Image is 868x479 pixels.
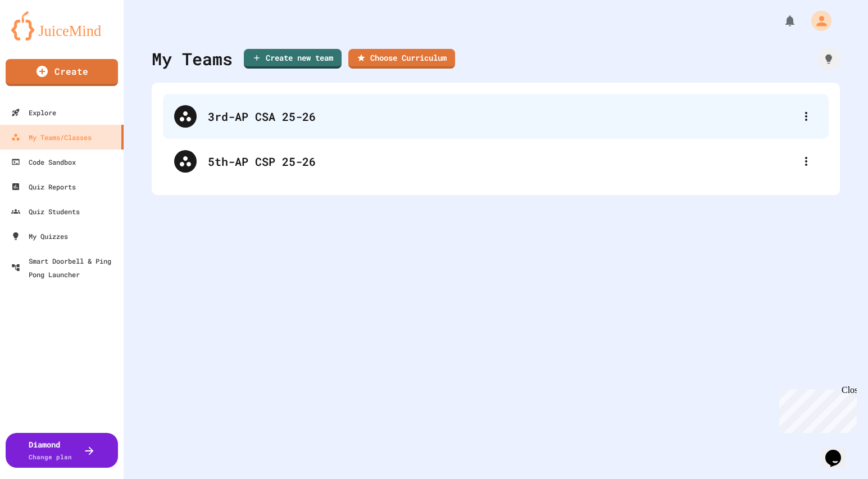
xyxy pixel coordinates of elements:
[6,59,118,86] a: Create
[29,439,72,462] div: Diamond
[4,4,78,71] div: Chat with us now!Close
[11,130,92,144] div: My Teams/Classes
[163,94,829,139] div: 3rd-AP CSA 25-26
[11,155,76,169] div: Code Sandbox
[6,433,118,468] button: DiamondChange plan
[11,106,56,119] div: Explore
[11,11,112,40] img: logo-orange.svg
[208,108,795,125] div: 3rd-AP CSA 25-26
[11,229,68,243] div: My Quizzes
[152,46,233,71] div: My Teams
[11,254,119,281] div: Smart Doorbell & Ping Pong Launcher
[29,453,72,461] span: Change plan
[775,385,857,433] iframe: chat widget
[348,49,455,69] a: Choose Curriculum
[799,8,834,34] div: My Account
[821,434,857,468] iframe: chat widget
[11,180,76,193] div: Quiz Reports
[244,49,342,69] a: Create new team
[817,48,840,70] div: How it works
[11,205,80,218] div: Quiz Students
[163,139,829,184] div: 5th-AP CSP 25-26
[762,11,799,30] div: My Notifications
[208,153,795,170] div: 5th-AP CSP 25-26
